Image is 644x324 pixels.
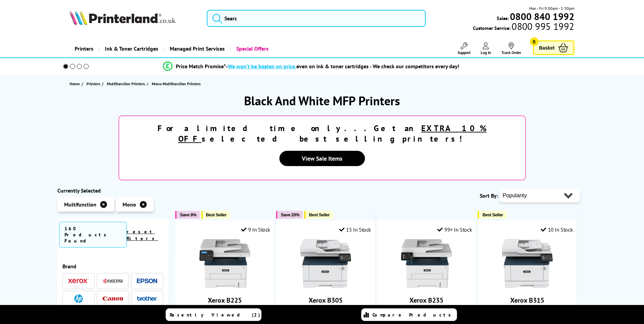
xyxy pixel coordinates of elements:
[59,222,127,248] span: 160 Products Found
[533,40,574,55] a: Basket 0
[401,284,452,290] a: Xerox B235
[68,278,89,283] img: Xerox
[57,93,587,109] h1: Black And White MFP Printers
[501,42,521,55] a: Track Order
[409,296,443,305] a: Xerox B235
[510,10,574,23] b: 0800 840 1992
[401,238,452,289] img: Xerox B235
[158,123,486,144] strong: For a limited time only...Get an selected best selling printers!
[103,296,123,301] img: Canon
[481,42,491,55] a: Log In
[70,80,81,87] a: Home
[179,305,270,311] span: A4 Mono Multifunction Laser Printer
[137,278,157,284] img: Epson
[207,10,426,27] input: Searc
[64,201,96,208] span: Multifunction
[529,5,574,12] span: Mon - Fri 9:00am - 5:30pm
[137,294,157,303] a: Brother
[103,294,123,303] a: Canon
[199,284,250,290] a: Xerox B225
[87,80,102,87] a: Printers
[511,23,574,30] span: 0800 995 1992
[300,238,351,289] img: Xerox B305
[381,305,472,311] span: A4 Mono Multifunction Laser Printer
[107,80,145,87] span: Multifunction Printers
[68,277,89,285] a: Xerox
[481,50,491,55] span: Log In
[280,305,371,311] span: A4 Mono Multifunction Laser Printer
[87,80,100,87] span: Printers
[509,13,574,20] a: 0800 840 1992
[70,10,198,26] a: Printerland Logo
[309,212,330,217] span: Best Seller
[68,294,89,303] a: HP
[304,211,333,219] button: Best Seller
[510,296,544,305] a: Xerox B315
[123,201,136,208] span: Mono
[300,284,351,290] a: Xerox B305
[281,212,299,217] span: Save 20%
[339,226,371,233] div: 15 In Stock
[176,63,226,70] span: Price Match Promise*
[175,211,200,219] button: Save 9%
[230,40,274,57] a: Special Offers
[54,60,569,72] li: modal_Promise
[226,63,459,70] div: - even on ink & toner cartridges - We check our competitors every day!
[241,226,270,233] div: 9 In Stock
[482,212,503,217] span: Best Seller
[473,23,574,31] span: Customer Service:
[502,238,553,289] img: Xerox B315
[170,312,260,318] span: Recently Viewed (2)
[497,15,509,21] span: Sales:
[137,296,157,301] img: Brother
[180,212,196,217] span: Save 9%
[309,296,343,305] a: Xerox B305
[98,40,163,57] a: Ink & Toner Cartridges
[502,284,553,290] a: Xerox B315
[530,37,538,46] span: 0
[208,296,242,305] a: Xerox B225
[437,226,472,233] div: 99+ In Stock
[276,211,303,219] button: Save 20%
[178,123,487,144] u: EXTRA 10% OFF
[103,277,123,285] a: Kyocera
[152,81,201,86] span: Mono Multifunction Printers
[70,40,98,57] a: Printers
[372,312,455,318] span: Compare Products
[361,308,457,321] a: Compare Products
[478,211,507,219] button: Best Seller
[70,10,176,25] img: Printerland Logo
[206,212,227,217] span: Best Seller
[541,226,573,233] div: 10 In Stock
[107,80,147,87] a: Multifunction Printers
[105,40,158,57] span: Ink & Toner Cartridges
[62,263,164,270] div: Brand
[74,294,83,303] img: HP
[137,277,157,285] a: Epson
[458,50,471,55] span: Support
[166,308,261,321] a: Recently Viewed (2)
[127,229,158,241] a: reset filters
[539,43,555,52] span: Basket
[103,278,123,284] img: Kyocera
[279,151,365,166] a: View Sale Items
[480,192,498,199] span: Sort By:
[201,211,230,219] button: Best Seller
[199,238,250,289] img: Xerox B225
[57,187,169,194] div: Currently Selected
[163,40,230,57] a: Managed Print Services
[458,42,471,55] a: Support
[481,305,573,311] span: A4 Mono Multifunction Laser Printer
[228,63,296,70] span: We won’t be beaten on price,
